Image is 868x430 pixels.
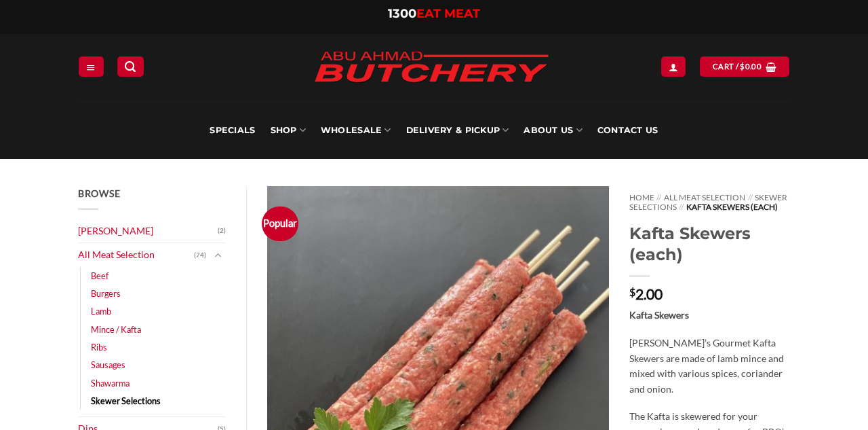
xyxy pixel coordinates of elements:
[664,192,745,202] a: All Meat Selection
[91,356,125,374] a: Sausages
[416,6,480,21] span: EAT MEAT
[218,221,226,241] span: (2)
[78,243,194,267] a: All Meat Selection
[629,192,787,212] a: Skewer Selections
[271,102,306,159] a: SHOP
[656,192,661,202] span: //
[629,285,663,302] bdi: 2.00
[406,102,509,159] a: Delivery & Pickup
[210,248,226,263] button: Toggle
[91,267,108,285] a: Beef
[661,56,686,76] a: Login
[740,62,762,71] bdi: 0.00
[91,392,161,410] a: Skewer Selections
[388,6,480,21] a: 1300EAT MEAT
[194,245,206,266] span: (74)
[686,202,778,212] span: Kafta Skewers (each)
[679,202,684,212] span: //
[629,336,790,397] p: [PERSON_NAME]’s Gourmet Kafta Skewers are made of lamb mince and mixed with various spices, coria...
[91,321,141,338] a: Mince / Kafta
[629,287,635,298] span: $
[210,102,255,159] a: Specials
[748,192,753,202] span: //
[78,219,218,243] a: [PERSON_NAME]
[78,187,120,199] span: Browse
[388,6,416,21] span: 1300
[597,102,658,159] a: Contact Us
[91,374,130,392] a: Shawarma
[700,56,789,76] a: View cart
[91,285,121,302] a: Burgers
[79,56,103,76] a: Menu
[117,56,143,76] a: Search
[740,60,745,73] span: $
[321,102,391,159] a: Wholesale
[91,302,111,320] a: Lamb
[629,223,790,265] h1: Kafta Skewers (each)
[302,42,560,94] img: Abu Ahmad Butchery
[629,192,654,202] a: Home
[524,102,582,159] a: About Us
[713,60,762,73] span: Cart /
[91,338,107,356] a: Ribs
[629,309,689,321] strong: Kafta Skewers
